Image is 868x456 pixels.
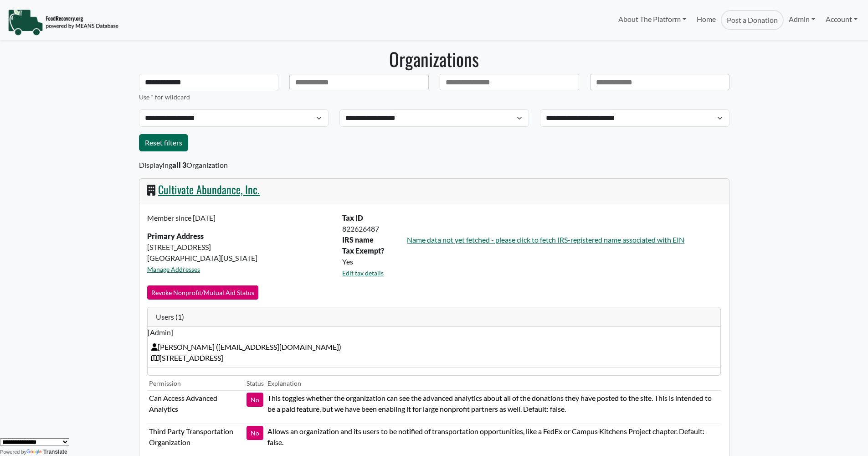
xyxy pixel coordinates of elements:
[407,235,684,244] a: Name data not yet fetched - please click to fetch IRS-registered name associated with EIN
[342,246,384,255] b: Tax Exempt?
[148,327,720,338] span: [Admin]
[342,235,374,244] strong: IRS name
[613,10,691,28] a: About The Platform
[267,379,301,387] small: Explanation
[267,426,719,448] p: Allows an organization and its users to be notified of transportation opportunities, like a FedEx...
[147,212,331,223] p: Member since [DATE]
[147,232,204,240] strong: Primary Address
[247,426,263,440] button: No
[148,307,720,327] div: Users (1)
[172,161,186,169] b: all 3
[337,223,726,234] div: 822626487
[267,393,719,415] p: This toggles whether the organization can see the advanced analytics about all of the donations t...
[139,93,190,101] small: Use * for wildcard
[147,285,258,300] button: Revoke Nonprofit/Mutual Aid Status
[147,391,245,424] td: Can Access Advanced Analytics
[784,10,820,28] a: Admin
[721,10,784,30] a: Post a Donation
[8,9,118,36] img: NavigationLogo_FoodRecovery-91c16205cd0af1ed486a0f1a7774a6544ea792ac00100771e7dd3ec7c0e58e41.png
[691,10,720,30] a: Home
[247,379,264,387] small: Status
[26,449,67,455] a: Translate
[26,449,43,456] img: Google Translate
[139,134,188,151] a: Reset filters
[821,10,863,28] a: Account
[247,393,263,407] button: No
[148,338,720,368] td: [PERSON_NAME] ( [EMAIL_ADDRESS][DOMAIN_NAME] ) [STREET_ADDRESS]
[149,379,181,387] small: Permission
[142,212,337,285] div: [STREET_ADDRESS] [GEOGRAPHIC_DATA][US_STATE]
[342,269,384,277] a: Edit tax details
[147,265,200,273] a: Manage Addresses
[337,256,726,267] div: Yes
[158,181,260,197] a: Cultivate Abundance, Inc.
[139,48,729,70] h1: Organizations
[342,213,363,222] b: Tax ID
